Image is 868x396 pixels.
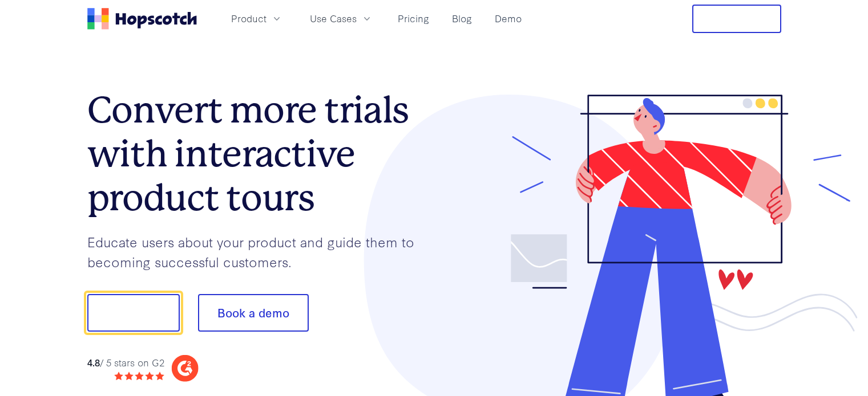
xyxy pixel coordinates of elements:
a: Home [87,8,197,30]
p: Educate users about your product and guide them to becoming successful customers. [87,232,434,271]
button: Use Cases [303,9,380,28]
strong: 4.8 [87,356,100,369]
button: Book a demo [198,294,309,332]
div: / 5 stars on G2 [87,356,164,370]
button: Free Trial [692,5,781,33]
a: Demo [490,9,526,28]
span: Product [231,11,267,26]
span: Use Cases [310,11,357,26]
a: Blog [447,9,477,28]
button: Show me! [87,294,180,332]
h1: Convert more trials with interactive product tours [87,88,434,219]
button: Product [224,9,289,28]
a: Pricing [393,9,434,28]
